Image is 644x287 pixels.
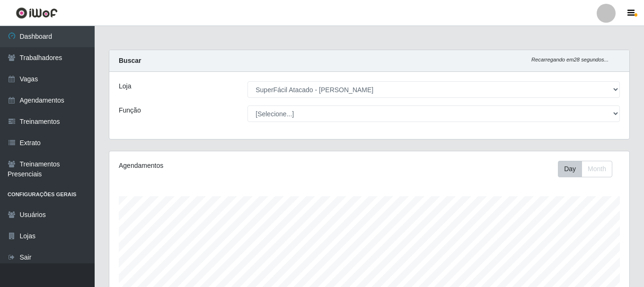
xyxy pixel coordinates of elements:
[582,161,612,177] button: Month
[119,161,319,171] div: Agendamentos
[531,57,609,62] i: Recarregando em 28 segundos...
[119,105,141,115] label: Função
[558,161,620,177] div: Toolbar with button groups
[119,57,141,64] strong: Buscar
[558,161,582,177] button: Day
[119,81,131,91] label: Loja
[558,161,612,177] div: First group
[16,7,58,19] img: CoreUI Logo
